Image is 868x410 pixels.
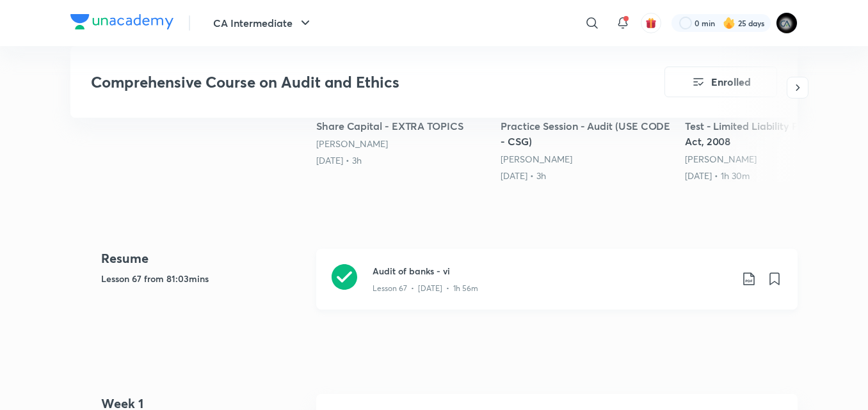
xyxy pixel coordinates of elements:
[373,264,731,278] h3: Audit of banks - vi
[373,283,478,294] p: Lesson 67 • [DATE] • 1h 56m
[70,14,173,29] img: Company Logo
[685,170,859,182] div: 10th Aug • 1h 30m
[501,153,572,165] a: [PERSON_NAME]
[70,14,173,33] a: Company Logo
[205,10,321,36] button: CA Intermediate
[501,170,675,182] div: 5th Jun • 3h
[645,17,657,29] img: avatar
[316,118,490,134] h5: Share Capital - EXTRA TOPICS
[101,272,306,285] h5: Lesson 67 from 81:03mins
[664,67,777,97] button: Enrolled
[91,73,592,91] h3: Comprehensive Course on Audit and Ethics
[316,138,490,150] div: Shantam Gupta
[316,138,388,150] a: [PERSON_NAME]
[641,13,661,33] button: avatar
[685,153,859,166] div: Shantam Gupta
[685,118,859,149] h5: Test - Limited Liability Partnership Act, 2008
[776,12,798,34] img: poojita Agrawal
[316,249,798,325] a: Audit of banks - viLesson 67 • [DATE] • 1h 56m
[501,153,675,166] div: Shantam Gupta
[501,118,675,149] h5: Practice Session - Audit (USE CODE - CSG)
[723,17,735,29] img: streak
[101,249,306,268] h4: Resume
[685,153,757,165] a: [PERSON_NAME]
[316,154,490,167] div: 1st Jun • 3h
